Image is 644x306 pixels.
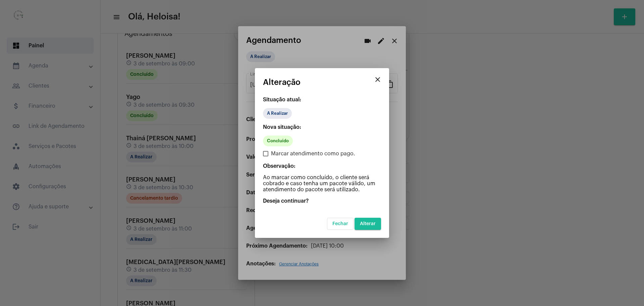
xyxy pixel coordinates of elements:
[263,198,381,204] p: Deseja continuar?
[360,221,376,226] span: Alterar
[263,163,381,169] p: Observação:
[374,75,382,84] mat-icon: close
[327,218,354,230] button: Fechar
[271,150,355,158] span: Marcar atendimento como pago.
[263,136,293,146] mat-chip: Concluído
[332,221,348,226] span: Fechar
[263,174,381,193] p: Ao marcar como concluído, o cliente será cobrado e caso tenha um pacote válido, um atendimento do...
[355,218,381,230] button: Alterar
[263,124,381,130] p: Nova situação:
[263,108,292,119] mat-chip: A Realizar
[263,78,301,87] span: Alteração
[263,97,381,103] p: Situação atual:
